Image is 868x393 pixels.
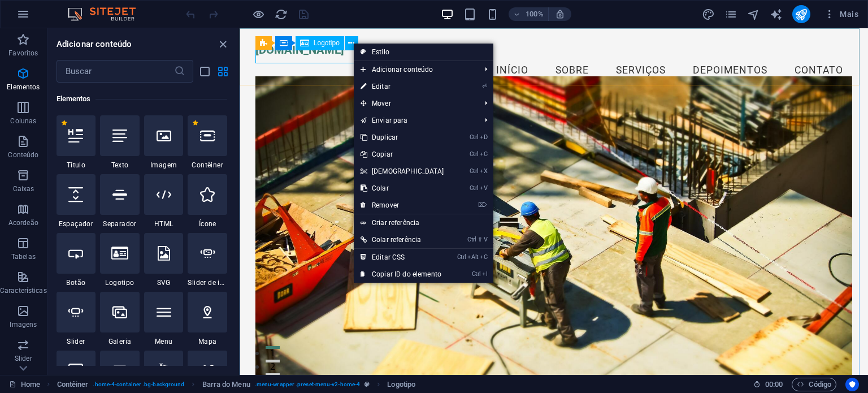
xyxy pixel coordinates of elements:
div: Separador [100,174,140,228]
span: Título [57,161,96,170]
span: Remover dos favoritos [61,120,67,126]
p: Caixas [13,184,34,193]
span: . menu-wrapper .preset-menu-v2-home-4 [255,378,360,391]
i: Este elemento é uma predefinição personalizável [364,381,370,387]
i: Navegador [747,8,760,21]
button: grid-view [216,64,229,78]
span: Texto [100,161,140,170]
button: 2 [26,331,40,334]
a: ⏎Editar [354,78,451,95]
div: Título [57,115,96,170]
p: Imagens [10,320,37,329]
button: reload [274,7,288,21]
p: Tabelas [11,252,36,261]
button: Código [792,378,836,391]
i: C [480,150,488,158]
span: : [773,380,775,388]
a: CtrlCCopiar [354,146,451,163]
span: Galeria [100,337,140,346]
p: Slider [15,354,32,363]
i: Ctrl [467,236,476,243]
span: Imagem [144,161,184,170]
h6: Elementos [57,92,227,106]
span: Logotipo [100,278,140,287]
a: Criar referência [354,214,493,231]
span: Código [797,378,831,391]
div: Mapa [188,292,227,346]
span: Mapa [188,337,227,346]
button: 3 [26,345,40,348]
i: I [482,270,488,278]
i: X [480,167,488,175]
div: Menu [144,292,184,346]
div: Logotipo [100,233,140,287]
i: Alt [467,253,479,261]
i: Páginas (Ctrl+Alt+S) [724,8,737,21]
span: Slider de imagem [188,278,227,287]
nav: breadcrumb [57,378,416,391]
span: . home-4-container .bg-background [93,378,184,391]
span: Mover [354,95,476,112]
button: text_generator [770,7,783,21]
div: Espaçador [57,174,96,228]
button: navigator [747,7,761,21]
button: Mais [819,5,863,23]
i: Ctrl [470,184,479,192]
h6: 100% [526,7,544,21]
i: V [484,236,487,243]
button: design [702,7,715,21]
i: D [480,133,488,141]
button: Usercentrics [845,378,859,391]
p: Acordeão [8,218,38,227]
div: Texto [100,115,140,170]
i: V [480,184,488,192]
div: Ícone [188,174,227,228]
div: Slider de imagem [188,233,227,287]
i: Ctrl [472,270,481,278]
input: Buscar [57,60,174,83]
a: ⌦Remover [354,197,451,214]
i: Ctrl [457,253,466,261]
button: Clique aqui para sair do modo de visualização e continuar editando [251,7,265,21]
div: Galeria [100,292,140,346]
p: Conteúdo [8,150,38,159]
button: close panel [216,37,229,51]
span: Separador [100,219,140,228]
a: Estilo [354,44,493,61]
button: pages [724,7,738,21]
p: Favoritos [8,49,38,58]
a: Clique para cancelar a seleção. Clique duas vezes para abrir as Páginas [9,378,40,391]
div: HTML [144,174,184,228]
a: Ctrl⇧VColar referência [354,231,451,248]
span: Menu [144,337,184,346]
span: Clique para selecionar. Clique duas vezes para editar [202,378,250,391]
i: ⌦ [478,201,487,209]
i: Ctrl [470,167,479,175]
span: Ícone [188,219,227,228]
span: Contêiner [188,161,227,170]
span: Slider [57,337,96,346]
i: C [480,253,488,261]
a: CtrlX[DEMOGRAPHIC_DATA] [354,163,451,180]
i: Publicar [795,8,808,21]
span: Remover dos favoritos [192,120,198,126]
span: Adicionar conteúdo [354,61,476,78]
h6: Tempo de sessão [753,378,783,391]
a: CtrlVColar [354,180,451,197]
a: CtrlICopiar ID do elemento [354,266,451,283]
div: Contêiner [188,115,227,170]
button: 1 [26,318,40,321]
h6: Adicionar conteúdo [57,37,132,51]
a: CtrlDDuplicar [354,129,451,146]
span: Clique para selecionar. Clique duas vezes para editar [387,378,415,391]
div: SVG [144,233,184,287]
div: Imagem [144,115,184,170]
span: Espaçador [57,219,96,228]
i: ⇧ [478,236,483,243]
i: Ctrl [470,150,479,158]
button: 100% [509,7,549,21]
i: Design (Ctrl+Alt+Y) [702,8,715,21]
i: AI Writer [770,8,783,21]
div: Slider [57,292,96,346]
i: Ao redimensionar, ajusta automaticamente o nível de zoom para caber no dispositivo escolhido. [555,9,565,19]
